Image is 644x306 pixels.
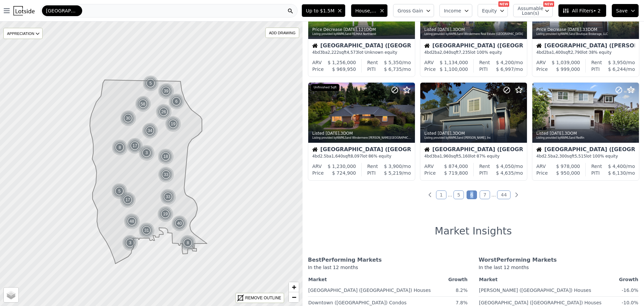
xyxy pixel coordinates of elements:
[378,163,411,170] div: /mo
[111,183,128,199] img: g1.png
[165,116,181,132] img: g1.png
[550,131,563,136] time: 2025-09-11 20:32
[616,7,628,14] span: Save
[312,163,322,170] div: ARV
[424,131,524,136] div: Listed , 3 DOM
[536,131,636,136] div: Listed , 3 DOM
[591,170,600,176] div: PITI
[479,297,601,306] a: [GEOGRAPHIC_DATA] ([GEOGRAPHIC_DATA]) Houses
[424,27,524,32] div: Listed , 3 DOM
[482,7,497,14] span: Equity
[180,235,196,251] div: 8
[562,7,600,14] span: All Filters • 2
[448,192,452,198] a: Jump backward
[245,295,281,301] div: REMOVE OUTLINE
[536,163,546,170] div: ARV
[308,285,431,294] a: [GEOGRAPHIC_DATA] ([GEOGRAPHIC_DATA]) Houses
[552,60,580,65] span: $ 1,039,000
[292,293,296,301] span: −
[513,4,553,17] button: Assumable Loan(s)
[436,190,446,199] a: Page 1
[424,163,434,170] div: ARV
[602,59,635,66] div: /mo
[444,164,468,169] span: $ 874,000
[351,4,388,17] button: House, Multifamily
[120,192,136,208] div: 17
[343,27,357,32] time: 2025-09-11 21:22
[165,116,181,132] div: 19
[168,93,185,110] img: g1.png
[438,27,451,32] time: 2025-09-11 21:04
[591,59,602,66] div: Rent
[536,147,542,152] img: House
[289,282,299,292] a: Zoom in
[536,43,542,48] img: House
[139,222,155,238] img: g1.png
[312,170,324,176] div: Price
[124,213,140,229] img: g1.png
[142,123,158,139] div: 34
[424,170,436,176] div: Price
[397,7,423,14] span: Gross Gain
[467,190,477,199] a: Page 6 is your current page
[459,50,470,55] span: 7,235
[424,66,436,73] div: Price
[312,27,412,32] div: Price Decrease , 121 DOM
[156,104,172,120] div: 26
[367,66,376,73] div: PITI
[491,192,496,198] a: Jump forward
[331,154,343,159] span: 1,640
[536,170,548,176] div: Price
[619,275,639,284] th: Growth
[351,154,362,159] span: 8,097
[158,167,174,183] div: 33
[496,164,514,169] span: $ 4,050
[328,50,339,55] span: 2,222
[532,82,639,181] a: Listed [DATE],3DOMListing provided byNWMLSand RedfinHouse[GEOGRAPHIC_DATA] ([GEOGRAPHIC_DATA])4bd...
[158,83,174,99] div: 39
[497,190,511,199] a: Page 44
[536,43,635,50] div: [GEOGRAPHIC_DATA] ([PERSON_NAME][GEOGRAPHIC_DATA])
[311,84,339,91] div: Unfinished Sqft
[438,131,451,136] time: 2025-09-11 20:35
[424,50,523,55] div: 4 bd 2 ba sqft lot · 100% equity
[439,4,472,17] button: Income
[308,264,468,275] div: In the last 12 months
[171,215,188,231] img: g1.png
[312,147,318,152] img: House
[139,145,155,161] div: 3
[135,95,152,113] img: g2.png
[332,170,356,176] span: $ 724,900
[479,66,488,73] div: PITI
[112,139,128,156] img: g1.png
[536,32,636,36] div: Listing provided by NWMLS and Boutique Brokerage, LLC
[558,4,606,17] button: All Filters• 2
[384,164,402,169] span: $ 3,900
[312,147,411,154] div: [GEOGRAPHIC_DATA] ([GEOGRAPHIC_DATA])
[496,67,514,72] span: $ 6,997
[306,7,334,14] span: Up to $1.5M
[158,83,174,99] img: g1.png
[266,28,299,38] div: ADD DRAWING
[608,60,626,65] span: $ 3,950
[536,66,548,73] div: Price
[496,170,514,176] span: $ 4,635
[127,138,143,154] img: g1.png
[13,6,35,15] img: Lotside
[575,154,586,159] span: 5,515
[127,138,143,154] div: 17
[490,59,523,66] div: /mo
[376,170,411,176] div: /mo
[143,75,159,91] div: 5
[555,154,567,159] span: 2,300
[453,190,464,199] a: Page 5
[420,82,527,181] a: Listed [DATE],3DOMListing provided byNWMLSand [PERSON_NAME], IncHouse[GEOGRAPHIC_DATA] ([GEOGRAPH...
[435,225,512,237] h1: Market Insights
[536,50,635,55] div: 4 bd 2 ba sqft lot · 38% equity
[479,256,639,264] div: Worst Performing Markets
[536,136,636,140] div: Listing provided by NWMLS and Redfin
[556,67,580,72] span: $ 999,000
[120,110,137,126] img: g1.png
[424,43,523,50] div: [GEOGRAPHIC_DATA] ([GEOGRAPHIC_DATA])
[312,59,322,66] div: ARV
